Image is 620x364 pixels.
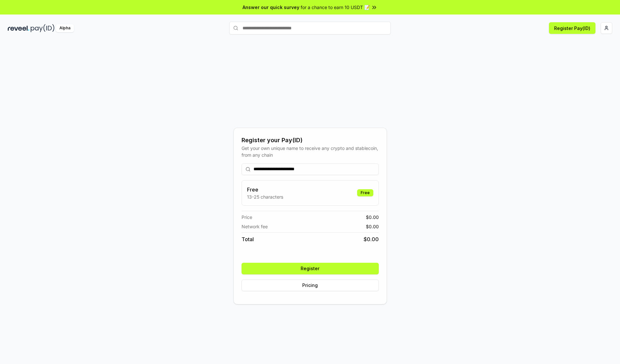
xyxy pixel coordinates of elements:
[242,136,379,145] div: Register your Pay(ID)
[242,235,254,243] span: Total
[242,280,379,291] button: Pricing
[8,24,29,32] img: reveel_dark
[364,235,379,243] span: $ 0.00
[242,214,252,221] span: Price
[549,22,595,34] button: Register Pay(ID)
[242,145,379,158] div: Get your own unique name to receive any crypto and stablecoin, from any chain
[242,263,379,274] button: Register
[301,4,370,11] span: for a chance to earn 10 USDT 📝
[242,223,268,230] span: Network fee
[247,186,283,193] h3: Free
[357,189,373,196] div: Free
[247,193,283,200] p: 13-25 characters
[56,24,74,32] div: Alpha
[366,214,379,221] span: $ 0.00
[243,4,299,11] span: Answer our quick survey
[366,223,379,230] span: $ 0.00
[31,24,55,32] img: pay_id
